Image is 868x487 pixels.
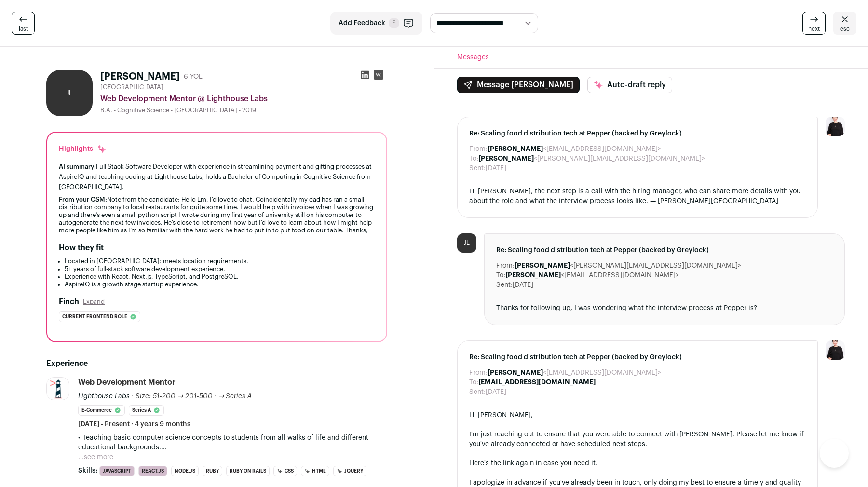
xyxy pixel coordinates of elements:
div: JL [457,233,476,253]
span: Re: Scaling food distribution tech at Pepper (backed by Greylock) [496,245,833,255]
li: 5+ years of full-stack software development experience. [65,265,375,273]
span: [DATE] - Present · 4 years 9 months [78,419,190,429]
div: JL [46,70,93,116]
li: CSS [273,466,297,476]
span: Current frontend role [62,312,127,322]
b: [PERSON_NAME] [488,369,543,376]
p: • Teaching basic computer science concepts to students from all walks of life and different educa... [78,433,387,452]
div: 6 YOE [184,72,203,81]
div: Full Stack Software Developer with experience in streamlining payment and gifting processes at As... [59,162,375,192]
span: AI summary: [59,163,96,170]
li: jQuery [333,466,366,476]
a: Here's the link again in case you need it. [469,460,597,467]
dd: <[EMAIL_ADDRESS][DOMAIN_NAME]> [488,368,661,378]
button: ...see more [78,452,113,462]
li: Ruby [203,466,222,476]
div: Hi [PERSON_NAME], the next step is a call with the hiring manager, who can share more details wit... [469,187,806,206]
h1: [PERSON_NAME] [100,70,180,83]
li: HTML [301,466,329,476]
li: Located in [GEOGRAPHIC_DATA]: meets location requirements. [65,257,375,265]
div: Hi [PERSON_NAME], [469,410,806,420]
b: [PERSON_NAME] [515,262,570,269]
div: Note from the candidate: Hello Em, I’d love to chat. Coincidentally my dad has ran a small distri... [59,196,375,234]
iframe: Help Scout Beacon - Open [820,439,849,468]
button: Message [PERSON_NAME] [457,77,580,93]
li: E-commerce [78,405,125,416]
div: Thanks for following up, I was wondering what the interview process at Pepper is? [496,303,833,313]
span: F [389,18,399,28]
span: Skills: [78,466,97,475]
span: [GEOGRAPHIC_DATA] [100,83,163,91]
dd: [DATE] [486,163,506,173]
dt: From: [469,144,488,154]
button: Messages [457,47,489,68]
dd: <[PERSON_NAME][EMAIL_ADDRESS][DOMAIN_NAME]> [478,154,705,163]
a: esc [833,12,856,35]
li: Node.js [171,466,199,476]
dd: <[EMAIL_ADDRESS][DOMAIN_NAME]> [505,271,679,280]
li: React.js [138,466,167,476]
dd: <[PERSON_NAME][EMAIL_ADDRESS][DOMAIN_NAME]> [515,261,741,271]
div: B.A. - Cognitive Science - [GEOGRAPHIC_DATA] - 2019 [100,107,387,114]
b: [PERSON_NAME] [488,146,543,152]
span: · Size: 51-200 → 201-500 [132,393,213,400]
div: Web Development Mentor [78,377,176,388]
span: Re: Scaling food distribution tech at Pepper (backed by Greylock) [469,352,806,362]
a: last [12,12,35,35]
span: next [808,25,820,33]
li: Experience with React, Next.js, TypeScript, and PostgreSQL. [65,273,375,281]
dt: To: [496,271,505,280]
span: From your CSM: [59,196,107,203]
li: JavaScript [99,466,135,476]
div: I'm just reaching out to ensure that you were able to connect with [PERSON_NAME]. Please let me k... [469,430,806,449]
button: Auto-draft reply [587,77,672,93]
b: [EMAIL_ADDRESS][DOMAIN_NAME] [478,379,596,386]
img: fe4687a5dd19297354ce01d5511ad2be9cd07fc29024dc6ef72828c4793bc1a4.png [47,378,69,400]
span: esc [840,25,850,33]
h2: Finch [59,296,79,308]
dt: Sent: [469,387,486,397]
dt: To: [469,378,478,387]
span: → Series A [218,393,252,400]
h2: Experience [46,358,387,369]
h2: How they fit [59,242,104,254]
button: Expand [83,298,105,306]
dt: To: [469,154,478,163]
li: AspireIQ is a growth stage startup experience. [65,281,375,288]
span: last [19,25,28,33]
dt: Sent: [469,163,486,173]
span: Re: Scaling food distribution tech at Pepper (backed by Greylock) [469,129,806,138]
dd: [DATE] [513,280,533,290]
dd: [DATE] [486,387,506,397]
span: · [215,392,217,401]
span: Add Feedback [339,18,385,28]
b: [PERSON_NAME] [478,155,534,162]
a: next [802,12,826,35]
dt: From: [496,261,515,271]
button: Add Feedback F [330,12,422,35]
img: 9240684-medium_jpg [826,340,845,360]
dd: <[EMAIL_ADDRESS][DOMAIN_NAME]> [488,144,661,154]
li: Series A [129,405,164,416]
img: 9240684-medium_jpg [826,117,845,136]
span: Lighthouse Labs [78,393,130,400]
li: Ruby on Rails [226,466,270,476]
div: Highlights [59,144,107,154]
b: [PERSON_NAME] [505,272,561,279]
div: Web Development Mentor @ Lighthouse Labs [100,93,387,105]
dt: From: [469,368,488,378]
dt: Sent: [496,280,513,290]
